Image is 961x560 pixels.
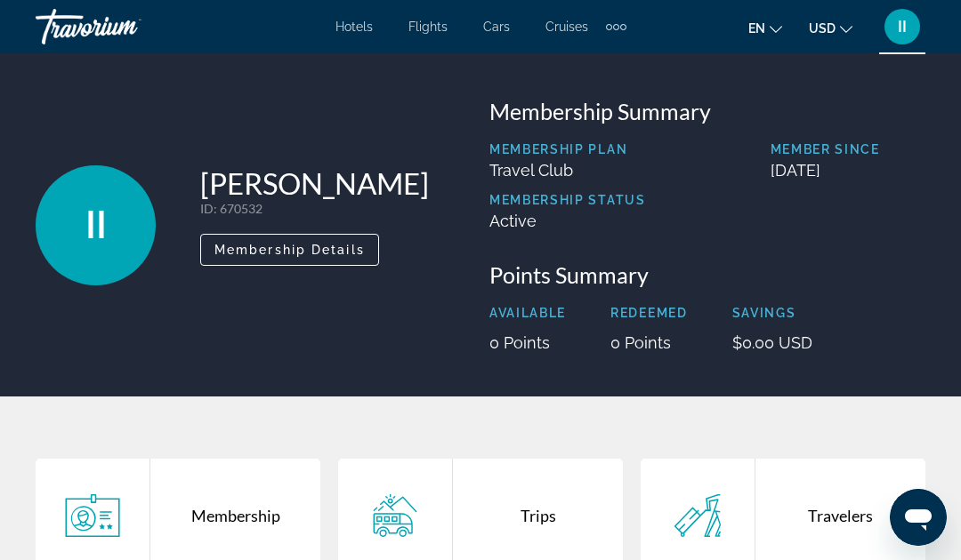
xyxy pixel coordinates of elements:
p: Membership Status [489,193,646,207]
p: [DATE] [771,161,925,180]
button: Change currency [809,15,852,41]
span: Membership Details [214,243,365,257]
p: Member Since [771,142,925,156]
p: 0 Points [610,333,687,352]
a: Cars [483,20,510,34]
button: User Menu [879,8,925,45]
p: Travel Club [489,161,646,180]
p: 0 Points [489,333,566,352]
a: Membership Details [200,237,379,257]
button: Change language [748,15,782,41]
p: $0.00 USD [732,333,812,352]
span: II [898,18,907,36]
p: Savings [732,306,812,320]
h1: [PERSON_NAME] [200,165,429,201]
p: Redeemed [610,306,687,320]
p: : 670532 [200,201,429,216]
span: II [85,202,107,248]
button: Extra navigation items [606,12,626,41]
span: ID [200,201,214,216]
a: Hotels [335,20,373,34]
span: USD [809,21,836,36]
span: en [748,21,765,36]
p: Membership Plan [489,142,646,156]
h3: Points Summary [489,261,925,288]
iframe: Кнопка запуска окна обмена сообщениями [890,489,947,546]
a: Travorium [36,4,214,50]
button: Membership Details [200,234,379,266]
a: Cruises [545,20,588,34]
p: Active [489,212,646,230]
a: Flights [408,20,448,34]
p: Available [489,306,566,320]
h3: Membership Summary [489,98,925,124]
